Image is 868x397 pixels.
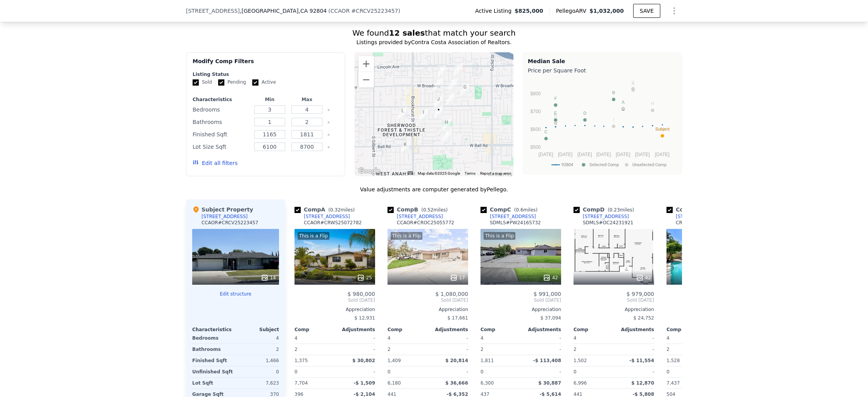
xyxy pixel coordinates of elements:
[435,291,468,297] span: $ 1,080,000
[539,152,553,157] text: [DATE]
[193,129,250,140] div: Finished Sqft
[304,220,362,226] div: CCAOR # CRWS25072782
[573,206,637,213] div: Comp D
[666,335,670,341] span: 4
[480,369,484,375] span: 0
[589,162,619,167] text: Selected Comp
[253,96,287,103] div: Min
[543,274,558,282] div: 42
[434,78,443,91] div: 2033 W Elm Ave
[298,232,329,240] div: This is a Flip
[192,327,236,333] div: Characteristics
[240,7,327,15] span: , [GEOGRAPHIC_DATA]
[237,344,279,355] div: 2
[480,344,519,355] div: 2
[294,213,350,220] a: [STREET_ADDRESS]
[530,144,541,150] text: $500
[397,213,443,220] div: [STREET_ADDRESS]
[192,291,279,297] button: Edit structure
[294,335,298,341] span: 4
[387,380,401,386] span: 6,180
[465,171,475,175] a: Terms (opens in new tab)
[632,80,634,84] text: J
[666,392,675,397] span: 504
[387,344,426,355] div: 2
[615,333,654,344] div: -
[237,378,279,388] div: 7,623
[443,129,451,143] div: 943 S Emerald St
[186,186,682,193] div: Value adjustments are computer generated by Pellego .
[446,93,455,106] div: 1907 W Orange Ave
[387,297,468,303] span: Sold [DATE]
[434,106,443,119] div: 650 S Primrose St
[304,213,350,220] div: [STREET_ADDRESS]
[389,28,425,38] strong: 12 sales
[298,8,327,14] span: , CA 92804
[354,392,375,397] span: -$ 2,104
[330,207,341,213] span: 0.32
[351,8,398,14] span: # CRCV25223457
[584,111,587,115] text: D
[596,152,611,157] text: [DATE]
[294,344,333,355] div: 2
[201,220,258,226] div: CCAOR # CRCV25223457
[522,344,561,355] div: -
[636,274,651,282] div: 42
[573,380,587,386] span: 6,996
[290,96,324,103] div: Max
[521,327,561,333] div: Adjustments
[294,306,375,313] div: Appreciation
[480,380,494,386] span: 6,300
[397,220,454,226] div: CCAOR # CROC25055772
[328,7,400,15] div: ( )
[448,315,468,321] span: $ 17,661
[192,333,234,344] div: Bedrooms
[615,344,654,355] div: -
[655,152,670,157] text: [DATE]
[434,95,443,108] div: 2030 W Orange Ave
[358,56,374,72] button: Zoom in
[666,327,707,333] div: Comp
[387,213,443,220] a: [STREET_ADDRESS]
[193,104,250,115] div: Bedrooms
[530,127,541,132] text: $600
[573,327,614,333] div: Comp
[418,171,460,175] span: Map data ©2025 Google
[450,274,465,282] div: 17
[335,327,375,333] div: Adjustments
[325,207,358,213] span: ( miles)
[193,71,339,77] div: Listing Status
[622,100,625,105] text: A
[218,79,246,86] label: Pending
[355,315,375,321] span: $ 12,931
[480,171,511,175] a: Report a map error
[666,306,747,313] div: Appreciation
[480,306,561,313] div: Appreciation
[201,213,248,220] div: [STREET_ADDRESS]
[429,366,468,377] div: -
[538,380,561,386] span: $ 30,887
[336,366,375,377] div: -
[573,306,654,313] div: Appreciation
[192,366,234,377] div: Unfinished Sqft
[354,380,375,386] span: -$ 1,509
[554,111,557,115] text: E
[615,366,654,377] div: -
[573,392,582,397] span: 441
[480,213,536,220] a: [STREET_ADDRESS]
[186,38,682,46] div: Listings provided by Contra Costa Association of Realtors .
[294,369,298,375] span: 0
[294,297,375,303] span: Sold [DATE]
[348,291,375,297] span: $ 980,000
[666,213,722,220] a: [STREET_ADDRESS]
[449,78,457,91] div: 317 S Nutwood St
[398,107,407,120] div: 9651 Colony St
[218,79,224,86] input: Pending
[428,327,468,333] div: Adjustments
[442,119,451,132] div: 1925 W Beacon Ave
[294,392,303,397] span: 396
[616,152,630,157] text: [DATE]
[541,315,561,321] span: $ 37,094
[558,152,573,157] text: [DATE]
[327,146,330,149] button: Clear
